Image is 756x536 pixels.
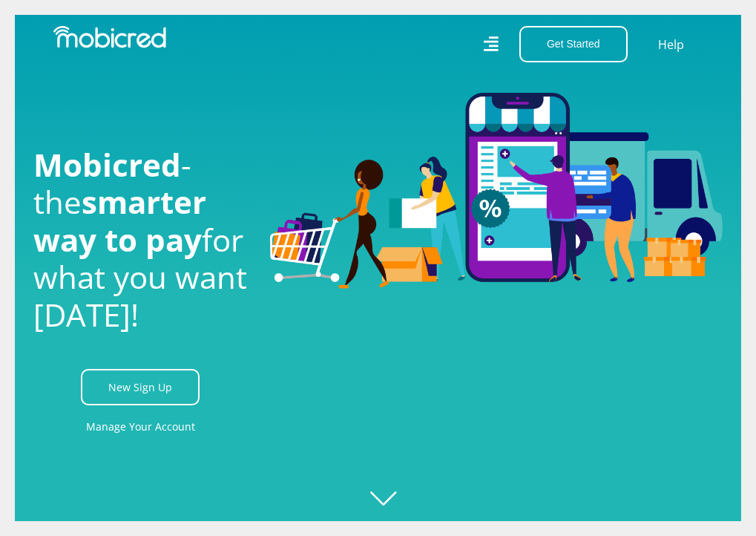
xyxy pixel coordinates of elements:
img: Welcome to Mobicred [270,93,723,289]
span: Mobicred [33,143,181,186]
h1: - the for what you want [DATE]! [33,146,249,333]
button: Get Started [519,26,628,62]
a: New Sign Up [81,369,200,405]
a: Manage Your Account [86,410,195,443]
span: smarter way to pay [33,180,206,260]
img: Mobicred [53,26,166,48]
a: Help [657,35,685,54]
